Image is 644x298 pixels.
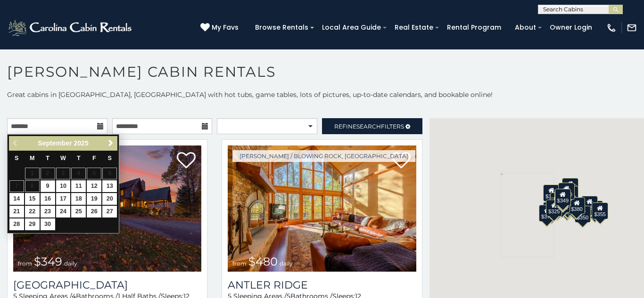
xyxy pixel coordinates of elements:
[102,206,117,217] a: 27
[13,279,201,291] a: [GEOGRAPHIC_DATA]
[228,145,416,272] img: Antler Ridge
[102,193,117,205] a: 20
[15,155,18,161] span: Sunday
[212,23,239,32] span: My Favs
[71,180,86,192] a: 11
[606,23,617,33] img: phone-regular-white.png
[87,180,101,192] a: 12
[46,155,50,161] span: Tuesday
[71,206,86,217] a: 25
[248,255,278,268] span: $480
[108,155,112,161] span: Saturday
[539,204,555,221] div: $375
[554,196,570,213] div: $225
[13,279,201,291] h3: Diamond Creek Lodge
[74,139,89,147] span: 2025
[41,218,55,230] a: 30
[559,182,575,199] div: $320
[7,18,134,37] img: White-1-2.png
[317,20,386,35] a: Local Area Guide
[25,218,40,230] a: 29
[390,20,438,35] a: Real Estate
[25,206,40,217] a: 22
[228,279,416,291] a: Antler Ridge
[592,202,608,219] div: $355
[200,23,241,33] a: My Favs
[60,155,66,161] span: Wednesday
[177,151,196,171] a: Add to favorites
[555,189,571,206] div: $349
[545,20,597,35] a: Owner Login
[250,20,313,35] a: Browse Rentals
[71,193,86,205] a: 18
[546,199,562,216] div: $325
[92,155,96,161] span: Friday
[64,260,77,267] span: daily
[105,137,116,149] a: Next
[555,190,571,207] div: $210
[77,155,81,161] span: Thursday
[280,260,293,267] span: daily
[356,123,381,130] span: Search
[581,196,597,213] div: $930
[322,118,422,134] a: RefineSearchFilters
[56,180,71,192] a: 10
[107,139,115,147] span: Next
[627,23,637,33] img: mail-regular-white.png
[442,20,506,35] a: Rental Program
[228,145,416,272] a: Antler Ridge from $480 daily
[334,123,404,130] span: Refine Filters
[18,260,32,267] span: from
[9,206,24,217] a: 21
[510,20,541,35] a: About
[102,180,117,192] a: 13
[87,193,101,205] a: 19
[87,206,101,217] a: 26
[232,260,247,267] span: from
[25,193,40,205] a: 15
[41,193,55,205] a: 16
[569,197,585,214] div: $380
[232,150,415,162] a: [PERSON_NAME] / Blowing Rock, [GEOGRAPHIC_DATA]
[38,139,72,147] span: September
[41,180,55,192] a: 9
[562,177,578,194] div: $525
[41,206,55,217] a: 23
[575,206,591,223] div: $350
[56,193,71,205] a: 17
[9,218,24,230] a: 28
[30,155,35,161] span: Monday
[543,184,559,201] div: $305
[56,206,71,217] a: 24
[34,255,62,268] span: $349
[9,193,24,205] a: 14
